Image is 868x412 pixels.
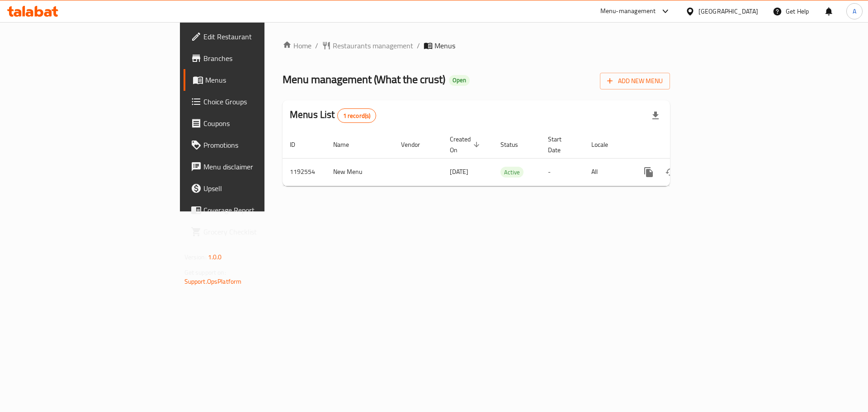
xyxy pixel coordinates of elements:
[283,40,670,51] nav: breadcrumb
[203,31,318,42] span: Edit Restaurant
[203,226,318,237] span: Grocery Checklist
[326,158,394,186] td: New Menu
[184,199,325,221] a: Coverage Report
[184,112,325,134] a: Coupons
[638,161,660,183] button: more
[203,118,318,129] span: Coupons
[205,75,318,85] span: Menus
[333,40,413,51] span: Restaurants management
[203,161,318,172] span: Menu disclaimer
[853,6,856,16] span: A
[184,134,325,156] a: Promotions
[607,75,663,87] span: Add New Menu
[449,76,470,84] span: Open
[184,276,242,287] a: Support.OpsPlatform
[337,108,377,123] div: Total records count
[184,178,325,199] a: Upsell
[203,140,318,150] span: Promotions
[184,221,325,243] a: Grocery Checklist
[450,134,482,155] span: Created On
[645,105,666,126] div: Export file
[290,139,307,150] span: ID
[203,53,318,64] span: Branches
[208,251,222,263] span: 1.0.0
[184,47,325,69] a: Branches
[322,40,413,51] a: Restaurants management
[184,26,325,47] a: Edit Restaurant
[283,131,732,186] table: enhanced table
[184,251,207,263] span: Version:
[290,108,376,123] h2: Menus List
[600,73,670,89] button: Add New Menu
[660,161,681,183] button: Change Status
[500,139,530,150] span: Status
[449,75,470,86] div: Open
[548,134,573,155] span: Start Date
[333,139,361,150] span: Name
[631,131,732,159] th: Actions
[184,69,325,91] a: Menus
[203,96,318,107] span: Choice Groups
[698,6,758,16] div: [GEOGRAPHIC_DATA]
[203,183,318,194] span: Upsell
[184,91,325,112] a: Choice Groups
[500,167,524,178] span: Active
[417,40,420,51] li: /
[283,69,445,89] span: Menu management ( What the crust )
[584,158,631,186] td: All
[434,40,455,51] span: Menus
[338,112,376,120] span: 1 record(s)
[600,6,656,17] div: Menu-management
[203,205,318,215] span: Coverage Report
[450,166,468,178] span: [DATE]
[401,139,432,150] span: Vendor
[184,156,325,178] a: Menu disclaimer
[541,158,584,186] td: -
[591,139,620,150] span: Locale
[184,267,226,278] span: Get support on:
